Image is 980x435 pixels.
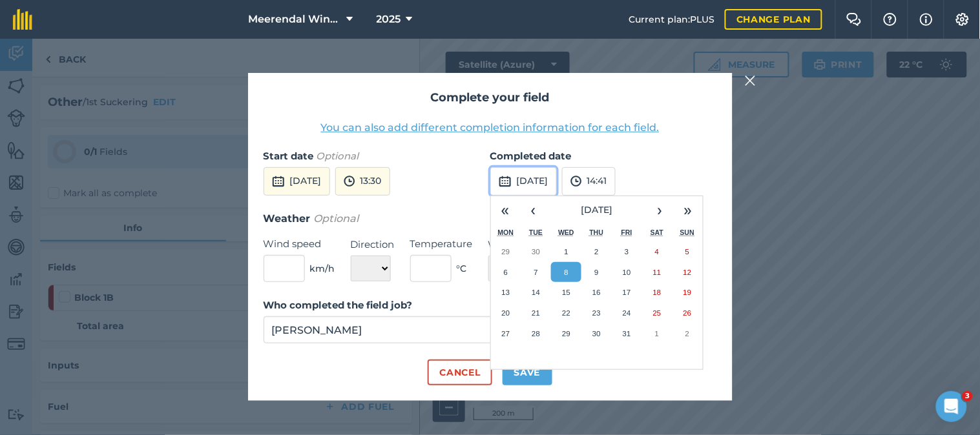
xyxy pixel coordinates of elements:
button: October 8, 2025 [551,262,581,283]
button: October 3, 2025 [612,241,642,262]
span: 2025 [377,12,401,27]
img: svg+xml;base64,PHN2ZyB4bWxucz0iaHR0cDovL3d3dy53My5vcmcvMjAwMC9zdmciIHdpZHRoPSIyMiIgaGVpZ2h0PSIzMC... [745,73,756,88]
label: Direction [351,237,395,252]
abbr: October 18, 2025 [653,288,662,296]
button: October 13, 2025 [491,282,521,303]
button: November 2, 2025 [672,323,703,344]
abbr: October 12, 2025 [683,268,692,276]
abbr: October 15, 2025 [562,288,570,296]
button: October 30, 2025 [581,323,612,344]
iframe: Intercom live chat [936,391,967,422]
button: October 12, 2025 [672,262,703,283]
button: October 10, 2025 [612,262,642,283]
button: September 30, 2025 [521,241,551,262]
span: ° C [457,261,467,276]
img: A cog icon [955,13,970,26]
span: Meerendal Wine Estate [249,12,342,27]
button: October 31, 2025 [612,323,642,344]
abbr: October 9, 2025 [594,268,598,276]
button: October 4, 2025 [642,241,672,262]
button: October 29, 2025 [551,323,581,344]
abbr: October 11, 2025 [653,268,662,276]
abbr: October 29, 2025 [562,329,570,338]
em: Optional [317,150,359,162]
abbr: October 19, 2025 [683,288,692,296]
button: October 19, 2025 [672,282,703,303]
em: Optional [314,212,359,225]
abbr: Thursday [590,228,604,236]
abbr: September 29, 2025 [501,247,510,256]
abbr: October 2, 2025 [594,247,598,256]
button: October 16, 2025 [581,282,612,303]
button: October 15, 2025 [551,282,581,303]
abbr: October 10, 2025 [623,268,631,276]
button: October 21, 2025 [521,303,551,323]
abbr: October 22, 2025 [562,309,570,317]
button: October 20, 2025 [491,303,521,323]
abbr: October 14, 2025 [532,288,540,296]
button: September 29, 2025 [491,241,521,262]
button: October 23, 2025 [581,303,612,323]
abbr: October 21, 2025 [532,309,540,317]
button: [DATE] [264,167,330,196]
h2: Complete your field [264,88,717,107]
button: October 26, 2025 [672,303,703,323]
button: October 11, 2025 [642,262,672,283]
img: fieldmargin Logo [13,9,32,30]
span: 3 [963,391,973,401]
abbr: October 26, 2025 [683,309,692,317]
img: svg+xml;base64,PD94bWwgdmVyc2lvbj0iMS4wIiBlbmNvZGluZz0idXRmLTgiPz4KPCEtLSBHZW5lcmF0b3I6IEFkb2JlIE... [499,174,512,189]
button: October 2, 2025 [581,241,612,262]
button: » [674,196,703,225]
button: October 24, 2025 [612,303,642,323]
abbr: Friday [621,228,632,236]
button: October 9, 2025 [581,262,612,283]
img: Two speech bubbles overlapping with the left bubble in the forefront [846,13,862,26]
abbr: October 30, 2025 [592,329,601,338]
abbr: September 30, 2025 [532,247,540,256]
button: [DATE] [490,167,557,196]
label: Temperature [410,236,473,252]
abbr: October 25, 2025 [653,309,662,317]
button: October 22, 2025 [551,303,581,323]
button: October 17, 2025 [612,282,642,303]
button: October 6, 2025 [491,262,521,283]
h3: Weather [264,210,717,227]
abbr: October 16, 2025 [592,288,601,296]
abbr: October 3, 2025 [625,247,629,256]
button: October 28, 2025 [521,323,551,344]
span: [DATE] [581,204,612,216]
strong: Completed date [490,150,572,162]
img: svg+xml;base64,PD94bWwgdmVyc2lvbj0iMS4wIiBlbmNvZGluZz0idXRmLTgiPz4KPCEtLSBHZW5lcmF0b3I6IEFkb2JlIE... [272,174,285,189]
img: svg+xml;base64,PD94bWwgdmVyc2lvbj0iMS4wIiBlbmNvZGluZz0idXRmLTgiPz4KPCEtLSBHZW5lcmF0b3I6IEFkb2JlIE... [344,174,355,189]
button: October 5, 2025 [672,241,703,262]
abbr: November 1, 2025 [655,329,659,338]
abbr: October 20, 2025 [501,309,510,317]
abbr: October 4, 2025 [655,247,659,256]
abbr: Tuesday [529,228,543,236]
abbr: October 24, 2025 [623,309,631,317]
img: A question mark icon [882,13,898,26]
abbr: Wednesday [558,228,574,236]
button: [DATE] [548,196,646,225]
abbr: October 6, 2025 [504,268,508,276]
label: Wind speed [264,236,335,252]
label: Weather [488,237,552,252]
abbr: November 2, 2025 [685,329,689,338]
abbr: October 28, 2025 [532,329,540,338]
span: Current plan : PLUS [629,12,714,26]
button: « [491,196,519,225]
strong: Start date [264,150,314,162]
button: November 1, 2025 [642,323,672,344]
button: › [646,196,674,225]
abbr: October 17, 2025 [623,288,631,296]
button: 13:30 [335,167,390,196]
button: October 25, 2025 [642,303,672,323]
abbr: Monday [498,228,514,236]
button: 14:41 [562,167,616,196]
abbr: October 7, 2025 [534,268,538,276]
img: svg+xml;base64,PHN2ZyB4bWxucz0iaHR0cDovL3d3dy53My5vcmcvMjAwMC9zdmciIHdpZHRoPSIxNyIgaGVpZ2h0PSIxNy... [920,12,933,27]
abbr: Saturday [651,228,663,236]
strong: Who completed the field job? [264,299,413,311]
button: Save [503,359,552,385]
